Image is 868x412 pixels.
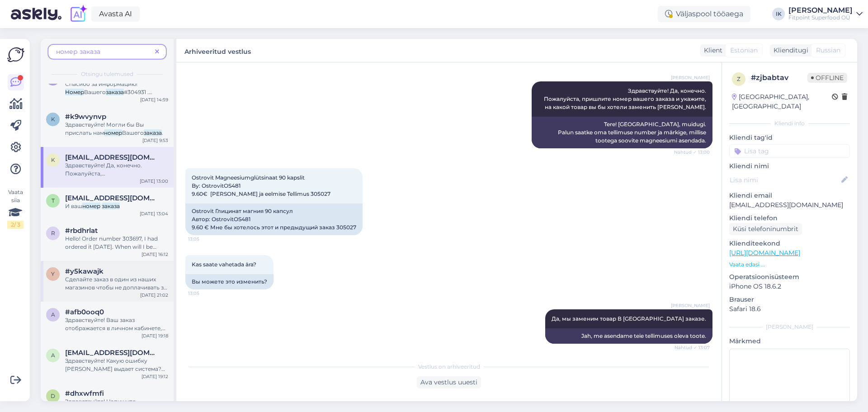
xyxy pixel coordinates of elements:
[65,194,159,202] span: troon24@hot.ee
[65,357,165,380] span: Здравствуйте! Какую ошибку [PERSON_NAME] выдает система? Если хотите узнать статуст
[65,121,144,136] span: Здравствуйте! Могли бы Вы прислать нам
[729,144,850,158] input: Lisa tag
[418,363,480,371] span: Vestlus on arhiveeritud
[142,137,168,144] div: [DATE] 9:53
[7,188,24,229] div: Vaata siia
[658,6,750,22] div: Väljaspool tööaega
[729,260,850,269] p: Vaata edasi ...
[674,149,710,156] span: Nähtud ✓ 13:00
[192,174,330,197] span: Ostrovit Magneesiumglütsinaat 90 kapslit By: OstrovitOS481 9.60€ [PERSON_NAME] ja eelmise Tellimu...
[729,191,850,200] p: Kliendi email
[140,96,168,103] div: [DATE] 14:59
[140,210,168,217] div: [DATE] 13:04
[84,89,106,95] span: Вашего
[788,7,853,14] div: [PERSON_NAME]
[65,227,98,235] span: #rbdhrlat
[65,276,167,307] span: Сделайте заказ в один из наших магазинов чтобы не доплачивать за доставку и напишите
[65,389,104,398] span: #dhxwfmfi
[106,89,124,95] mark: заказа
[51,116,55,123] span: k
[52,197,55,204] span: t
[91,6,140,22] a: Avasta AI
[729,249,800,257] a: [URL][DOMAIN_NAME]
[65,267,104,275] span: #y5kawajk
[184,44,251,57] label: Arhiveeritud vestlus
[104,129,122,136] mark: номер
[51,230,55,237] span: r
[56,47,100,56] span: номер заказа
[65,235,158,258] span: Hello! Order number 303697, I had ordered it [DATE]. When will I be recieving it? :)
[732,92,832,111] div: [GEOGRAPHIC_DATA], [GEOGRAPHIC_DATA]
[700,46,722,55] div: Klient
[675,344,710,351] span: Nähtud ✓ 13:07
[51,156,55,163] span: k
[102,203,120,209] mark: заказа
[65,203,82,209] span: И ваш
[65,81,137,87] span: Спасибо за информацию!
[142,332,168,339] div: [DATE] 19:18
[532,117,712,148] div: Tere! [GEOGRAPHIC_DATA], muidugi. Palun saatke oma tellimuse number ja märkige, millise tootega s...
[142,373,168,380] div: [DATE] 19:12
[142,251,168,258] div: [DATE] 16:12
[51,393,55,399] span: d
[729,304,850,314] p: Safari 18.6
[81,70,133,78] span: Otsingu tulemused
[192,261,256,268] span: Kas saate vahetada ära?
[140,178,168,185] div: [DATE] 13:00
[729,239,850,248] p: Klienditeekond
[544,87,708,110] span: Здравствуйте! Да, конечно. Пожалуйста, пришлите номер вашего заказа и укажите, на какой товар вы ...
[751,72,807,83] div: # zjbabtav
[729,200,850,210] p: [EMAIL_ADDRESS][DOMAIN_NAME]
[140,292,168,298] div: [DATE] 21:02
[144,129,162,136] mark: заказа
[770,46,808,55] div: Klienditugi
[788,7,863,21] a: [PERSON_NAME]Fitpoint Superfood OÜ
[65,349,159,357] span: aleknik0284@gmail.com
[122,129,144,136] span: Вашего
[671,302,710,309] span: [PERSON_NAME]
[730,175,840,185] input: Lisa nimi
[671,74,710,81] span: [PERSON_NAME]
[69,5,88,24] img: explore-ai
[729,119,850,128] div: Kliendi info
[552,315,706,322] span: Да, мы заменим товар В [GEOGRAPHIC_DATA] заказе.
[162,129,163,136] span: .
[729,213,850,223] p: Kliendi telefon
[729,295,850,304] p: Brauser
[730,46,758,55] span: Estonian
[729,272,850,282] p: Operatsioonisüsteem
[545,328,712,344] div: Jah, me asendame teie tellimuses oleva toote.
[65,308,104,316] span: #afb0ooq0
[65,162,142,185] span: Здравствуйте! Да, конечно. Пожалуйста, пришлите
[188,290,222,297] span: 13:05
[729,282,850,291] p: iPhone OS 18.6.2
[729,323,850,331] div: [PERSON_NAME]
[729,223,802,235] div: Küsi telefoninumbrit
[729,161,850,171] p: Kliendi nimi
[65,317,165,364] span: Здравствуйте! Ваш заказ отображается в личном кабинете, если при оформлении вы регистрировали уче...
[65,89,84,95] mark: Номер
[788,14,853,21] div: Fitpoint Superfood OÜ
[729,133,850,142] p: Kliendi tag'id
[65,113,106,121] span: #k9wvynvp
[82,203,100,209] mark: номер
[816,46,840,55] span: Russian
[737,76,741,82] span: z
[51,352,55,359] span: a
[51,270,55,277] span: y
[7,46,24,63] img: Askly Logo
[185,274,274,289] div: Вы можете это изменить?
[772,8,785,20] div: IK
[185,204,363,235] div: Ostrovit Глицинат магния 90 капсул Автор: OstrovitOS481 9.60 € Мне бы хотелось этот и предыдущий ...
[51,311,55,318] span: a
[188,236,222,242] span: 13:05
[807,73,847,83] span: Offline
[417,376,481,388] div: Ava vestlus uuesti
[7,221,24,229] div: 2 / 3
[729,336,850,346] p: Märkmed
[65,153,159,161] span: katrinkukk72@gmail.com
